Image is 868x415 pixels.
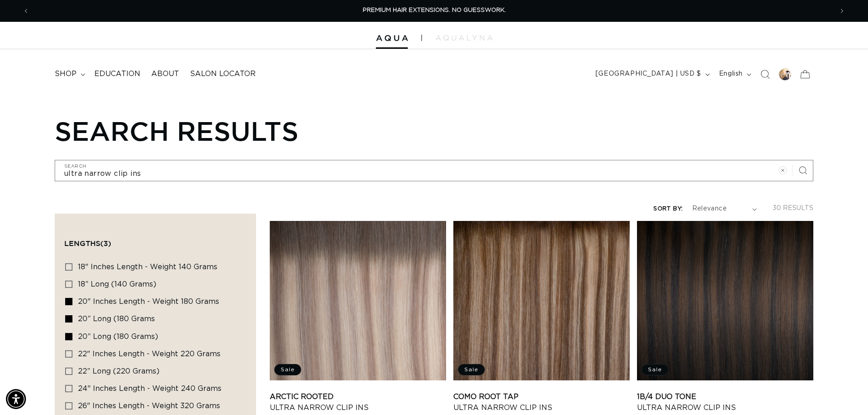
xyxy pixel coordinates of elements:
[49,64,89,84] summary: shop
[185,64,261,84] a: Salon Locator
[89,64,146,84] a: Education
[832,2,852,20] button: Next announcement
[376,35,408,41] img: Aqua Hair Extensions
[436,35,493,41] img: aqualyna.com
[6,389,26,409] div: Accessibility Menu
[590,66,714,83] button: [GEOGRAPHIC_DATA] | USD $
[78,298,219,305] span: 20" Inches length - Weight 180 grams
[755,64,775,84] summary: Search
[78,350,221,358] span: 22" Inches length - Weight 220 grams
[64,239,111,247] span: Lengths
[94,69,140,79] span: Education
[637,391,813,413] a: 1B/4 Duo Tone Ultra Narrow Clip Ins
[78,368,159,375] span: 22” Long (220 grams)
[714,66,755,83] button: English
[78,263,217,271] span: 18" Inches length - Weight 140 grams
[653,206,683,212] label: Sort by:
[78,385,221,392] span: 24" Inches length - Weight 240 grams
[719,69,743,79] span: English
[64,223,247,256] summary: Lengths (3 selected)
[55,115,813,146] h1: Search results
[78,402,220,410] span: 26" Inches length - Weight 320 grams
[453,391,630,413] a: Como Root Tap Ultra Narrow Clip Ins
[596,69,701,79] span: [GEOGRAPHIC_DATA] | USD $
[773,205,813,211] span: 30 results
[270,391,446,413] a: Arctic Rooted Ultra Narrow Clip Ins
[190,69,256,79] span: Salon Locator
[363,7,506,13] span: PREMIUM HAIR EXTENSIONS. NO GUESSWORK.
[822,371,868,415] iframe: Chat Widget
[16,2,36,20] button: Previous announcement
[78,333,158,340] span: 20” Long (180 grams)
[793,160,813,180] button: Search
[78,315,155,323] span: 20” Long (180 grams
[55,160,813,181] input: Search
[151,69,179,79] span: About
[773,160,793,180] button: Clear search term
[146,64,185,84] a: About
[78,281,156,288] span: 18” Long (140 grams)
[55,69,77,79] span: shop
[100,239,111,247] span: (3)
